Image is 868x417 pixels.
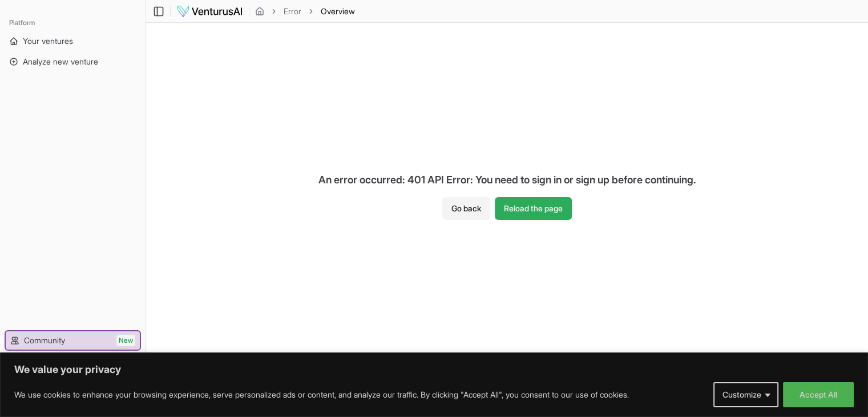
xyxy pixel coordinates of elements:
span: Community [24,335,65,346]
span: Your ventures [23,35,73,47]
p: We use cookies to enhance your browsing experience, serve personalized ads or content, and analyz... [14,388,629,402]
a: Error [284,6,301,17]
a: Your ventures [5,32,141,50]
button: Reload the page [495,197,572,220]
a: CommunityNew [6,331,140,350]
div: Platform [5,14,141,32]
span: New [116,335,135,346]
a: Analyze new venture [5,53,141,71]
img: logo [176,5,243,18]
p: We value your privacy [14,363,854,376]
button: Go back [442,197,490,220]
span: Analyze new venture [23,56,98,67]
button: Customize [713,382,778,407]
span: Overview [321,6,355,17]
button: Accept All [783,382,854,407]
div: An error occurred: 401 API Error: You need to sign in or sign up before continuing. [309,163,705,197]
nav: breadcrumb [255,6,355,17]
